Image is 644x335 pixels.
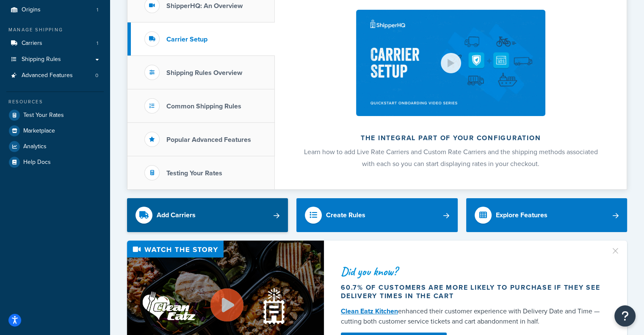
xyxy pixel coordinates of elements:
[6,108,104,123] a: Test Your Rates
[6,52,104,67] a: Shipping Rules
[22,40,42,47] span: Carriers
[614,305,636,327] button: Open Resource Center
[6,68,104,83] a: Advanced Features0
[95,72,98,79] span: 0
[6,36,104,51] li: Carriers
[97,40,98,47] span: 1
[6,139,104,154] a: Analytics
[157,209,196,221] div: Add Carriers
[23,159,51,166] span: Help Docs
[6,26,104,33] div: Manage Shipping
[166,169,222,177] h3: Testing Your Rates
[97,6,98,14] span: 1
[466,198,627,232] a: Explore Features
[166,36,207,43] h3: Carrier Setup
[296,198,457,232] a: Create Rules
[326,209,365,221] div: Create Rules
[304,147,598,169] span: Learn how to add Live Rate Carriers and Custom Rate Carriers and the shipping methods associated ...
[6,2,104,18] li: Origins
[297,134,604,142] h2: The integral part of your configuration
[341,266,604,277] div: Did you know?
[6,36,104,51] a: Carriers1
[23,143,47,150] span: Analytics
[23,127,55,135] span: Marketplace
[166,69,242,77] h3: Shipping Rules Overview
[22,56,61,63] span: Shipping Rules
[22,72,73,79] span: Advanced Features
[23,112,64,119] span: Test Your Rates
[6,155,104,170] a: Help Docs
[6,2,104,18] a: Origins1
[341,306,398,316] a: Clean Eatz Kitchen
[6,68,104,83] li: Advanced Features
[6,123,104,138] a: Marketplace
[22,6,41,14] span: Origins
[166,102,241,110] h3: Common Shipping Rules
[341,306,604,327] div: enhanced their customer experience with Delivery Date and Time — cutting both customer service ti...
[127,198,288,232] a: Add Carriers
[496,209,547,221] div: Explore Features
[166,2,243,10] h3: ShipperHQ: An Overview
[166,136,251,144] h3: Popular Advanced Features
[341,283,604,300] div: 60.7% of customers are more likely to purchase if they see delivery times in the cart
[6,98,104,105] div: Resources
[356,10,545,116] img: The integral part of your configuration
